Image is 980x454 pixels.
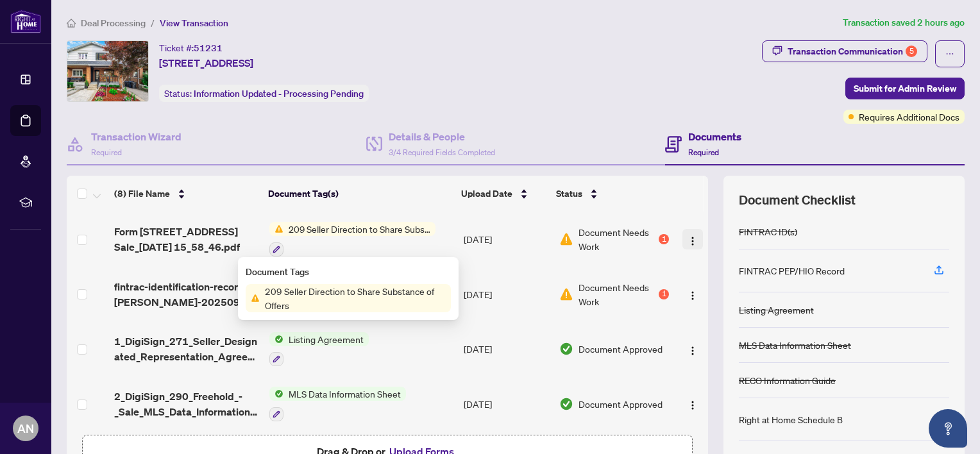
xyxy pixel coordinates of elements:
button: Open asap [929,409,967,448]
th: Document Tag(s) [263,176,456,212]
th: (8) File Name [109,176,263,212]
li: / [151,15,155,30]
div: 5 [906,46,917,57]
span: 1_DigiSign_271_Seller_Designated_Representation_Agreement_Authority_to_Offer_for_Sale_-_PropTx-[P... [114,333,259,364]
div: 1 [659,289,669,299]
span: Listing Agreement [283,332,369,346]
div: RECO Information Guide [739,373,836,387]
img: Document Status [559,397,573,411]
img: Logo [688,346,698,356]
th: Status [551,176,670,212]
span: ellipsis [945,49,954,58]
h4: Details & People [389,129,495,144]
button: Submit for Admin Review [845,78,965,99]
span: AN [17,419,34,437]
button: Logo [682,229,703,249]
span: Form [STREET_ADDRESS] Sale_[DATE] 15_58_46.pdf [114,224,259,255]
img: Logo [688,236,698,246]
button: Logo [682,284,703,305]
h4: Documents [688,129,741,144]
span: 209 Seller Direction to Share Substance of Offers [283,222,435,236]
button: Transaction Communication5 [762,40,927,62]
img: Logo [688,400,698,410]
span: Document Approved [579,342,663,356]
button: Logo [682,339,703,359]
span: home [67,19,76,28]
img: IMG-E12373396_1.jpg [67,41,148,101]
span: Status [556,187,582,201]
span: Document Needs Work [579,280,656,308]
td: [DATE] [459,212,555,267]
span: Submit for Admin Review [854,78,956,99]
div: 1 [659,234,669,244]
span: [STREET_ADDRESS] [159,55,253,71]
img: Logo [688,290,698,301]
div: Status: [159,85,369,102]
span: Information Updated - Processing Pending [194,88,364,99]
div: Right at Home Schedule B [739,412,843,426]
div: Transaction Communication [788,41,917,62]
div: Listing Agreement [739,303,814,317]
span: Requires Additional Docs [859,110,959,124]
img: Status Icon [246,291,260,305]
img: Status Icon [269,222,283,236]
div: FINTRAC PEP/HIO Record [739,264,845,278]
img: Document Status [559,287,573,301]
article: Transaction saved 2 hours ago [843,15,965,30]
img: Status Icon [269,387,283,401]
span: Required [688,147,719,157]
img: logo [10,10,41,33]
span: Upload Date [461,187,512,201]
td: [DATE] [459,267,555,322]
button: Status Icon209 Seller Direction to Share Substance of Offers [269,222,435,256]
td: [DATE] [459,376,555,432]
span: View Transaction [160,17,228,29]
div: MLS Data Information Sheet [739,338,851,352]
span: (8) File Name [114,187,170,201]
span: Document Approved [579,397,663,411]
span: 2_DigiSign_290_Freehold_-_Sale_MLS_Data_Information_Form_-_PropTx-[PERSON_NAME].pdf [114,389,259,419]
button: Status IconMLS Data Information Sheet [269,387,406,421]
span: MLS Data Information Sheet [283,387,406,401]
h4: Transaction Wizard [91,129,182,144]
img: Status Icon [269,332,283,346]
span: Deal Processing [81,17,146,29]
button: Logo [682,394,703,414]
div: Document Tags [246,265,451,279]
div: FINTRAC ID(s) [739,224,797,239]
span: 209 Seller Direction to Share Substance of Offers [260,284,451,312]
span: Document Checklist [739,191,856,209]
span: fintrac-identification-record-[PERSON_NAME]-20250921-125037.pdf [114,279,259,310]
img: Document Status [559,342,573,356]
span: Document Needs Work [579,225,656,253]
td: [DATE] [459,322,555,377]
span: 3/4 Required Fields Completed [389,147,495,157]
img: Document Status [559,232,573,246]
div: Ticket #: [159,40,223,55]
span: Required [91,147,122,157]
th: Upload Date [456,176,552,212]
button: Status IconListing Agreement [269,332,369,367]
span: 51231 [194,42,223,54]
